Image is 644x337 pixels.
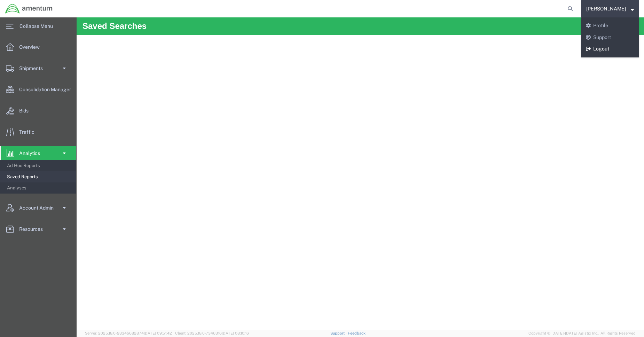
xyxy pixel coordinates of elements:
[19,146,45,160] span: Analytics
[581,32,639,44] a: Support
[348,331,366,335] a: Feedback
[19,83,76,96] span: Consolidation Manager
[586,5,626,13] span: Jason Champagne
[19,19,58,33] span: Collapse Menu
[0,40,76,54] a: Overview
[7,181,71,195] span: Analyses
[19,125,39,139] span: Traffic
[19,104,33,118] span: Bids
[0,104,76,118] a: Bids
[77,17,644,330] iframe: FS Legacy Container
[7,170,71,184] span: Saved Reports
[19,40,45,54] span: Overview
[528,330,636,336] span: Copyright © [DATE]-[DATE] Agistix Inc., All Rights Reserved
[19,61,48,75] span: Shipments
[85,331,172,335] span: Server: 2025.18.0-9334b682874
[330,331,348,335] a: Support
[0,222,76,236] a: Resources
[7,159,71,173] span: Ad Hoc Reports
[5,3,53,14] img: logo
[581,43,639,55] a: Logout
[0,146,76,160] a: Analytics
[19,222,48,236] span: Resources
[144,331,172,335] span: [DATE] 09:51:42
[586,5,634,13] button: [PERSON_NAME]
[0,201,76,215] a: Account Admin
[0,61,76,75] a: Shipments
[19,201,58,215] span: Account Admin
[581,20,639,32] a: Profile
[0,125,76,139] a: Traffic
[0,83,76,96] a: Consolidation Manager
[222,331,249,335] span: [DATE] 08:10:16
[175,331,249,335] span: Client: 2025.18.0-7346316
